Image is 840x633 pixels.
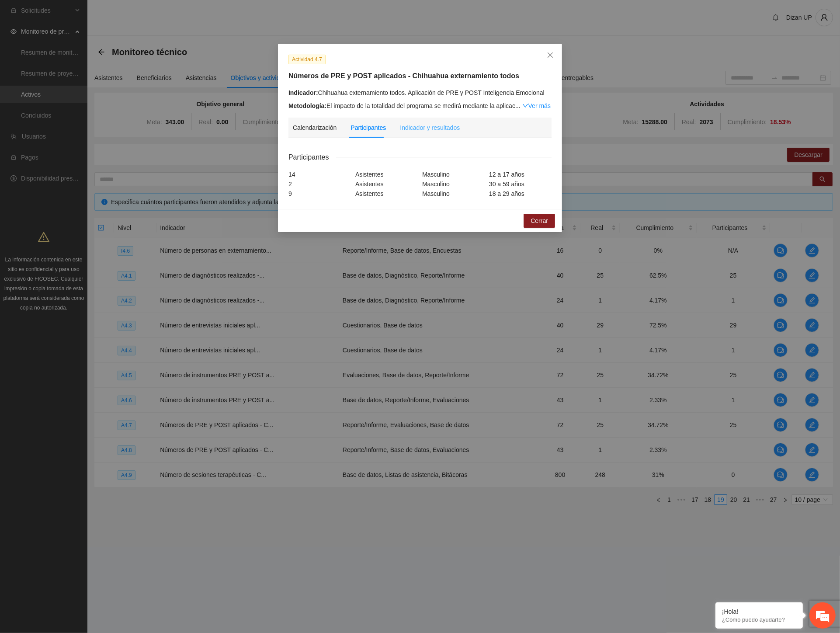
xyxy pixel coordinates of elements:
div: Indicador y resultados [400,123,460,132]
strong: Metodología: [288,102,326,109]
span: Estamos en línea. [51,117,121,205]
div: Participantes [351,123,386,132]
span: Participantes [288,153,329,161]
div: Asistentes [353,179,420,189]
div: Asistentes [353,170,420,179]
span: Cerrar [531,216,548,226]
div: Chihuahua externamiento todos. Aplicación de PRE y POST Inteligencia Emocional [288,88,552,97]
div: Asistentes [353,189,420,198]
div: Masculino [420,179,487,189]
div: Chatee con nosotros ahora [45,45,147,56]
div: Masculino [420,189,487,198]
span: ... [515,102,521,109]
div: 30 a 59 años [487,179,554,189]
h5: Números de PRE y POST aplicados - Chihuahua externamiento todos [288,71,552,81]
div: Calendarización [293,123,337,132]
div: 12 a 17 años [487,170,554,179]
div: 14 [286,170,353,179]
div: 18 a 29 años [487,189,554,198]
strong: Indicador: [288,89,318,96]
a: Expand [522,102,551,109]
div: Minimizar ventana de chat en vivo [143,4,164,25]
span: Actividad 4.7 [288,55,326,64]
span: down [522,103,528,109]
div: ¡Hola! [722,608,796,615]
p: ¿Cómo puedo ayudarte? [722,616,796,623]
span: close [547,52,554,59]
textarea: Escriba su mensaje y pulse “Intro” [4,239,167,269]
button: Close [538,44,562,67]
div: 2 [286,179,353,189]
div: 9 [286,189,353,198]
div: El impacto de la totalidad del programa se medirá mediante la aplicac [288,101,552,111]
button: Cerrar [524,214,555,228]
div: Masculino [420,170,487,179]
